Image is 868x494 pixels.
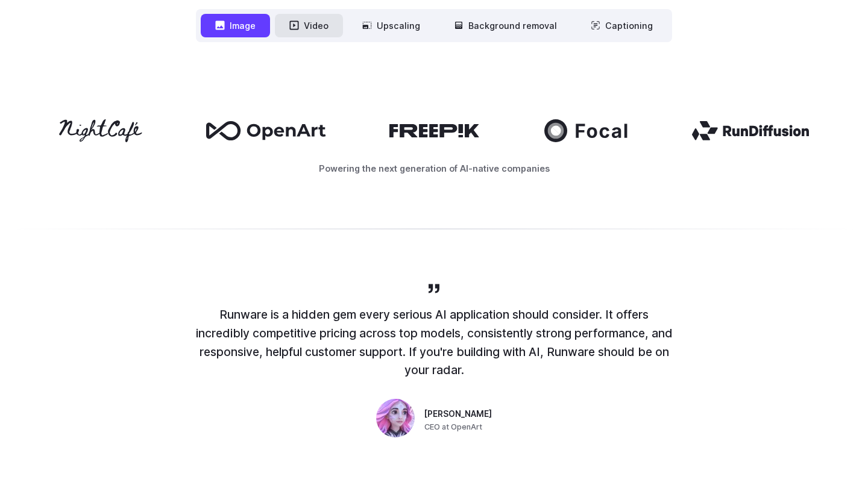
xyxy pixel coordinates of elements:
[376,399,415,437] img: Person
[576,14,667,37] button: Captioning
[439,14,571,37] button: Background removal
[348,14,435,37] button: Upscaling
[275,14,343,37] button: Video
[424,421,482,433] span: CEO at OpenArt
[201,14,270,37] button: Image
[14,161,854,175] p: Powering the next generation of AI-native companies
[424,408,492,421] span: [PERSON_NAME]
[193,305,675,380] p: Runware is a hidden gem every serious AI application should consider. It offers incredibly compet...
